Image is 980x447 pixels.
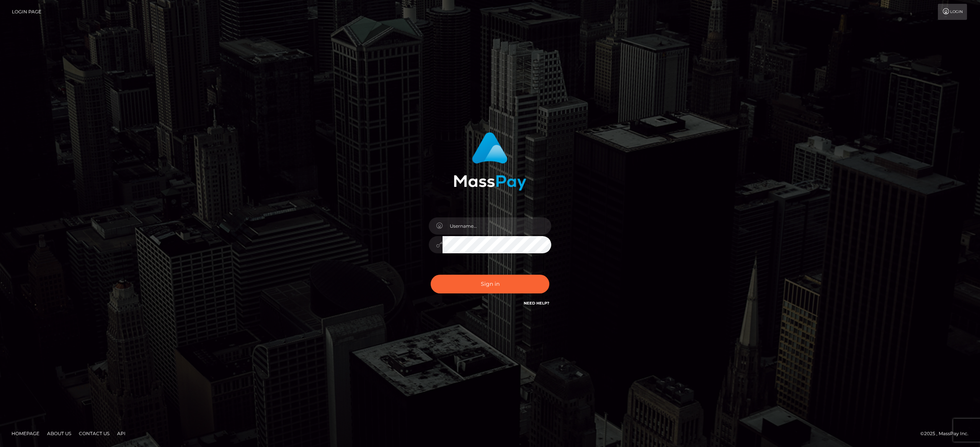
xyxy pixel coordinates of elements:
[454,132,526,191] img: MassPay Login
[12,4,41,20] a: Login Page
[938,4,967,20] a: Login
[76,428,113,439] a: Contact Us
[431,275,549,293] button: Sign in
[44,428,74,439] a: About Us
[920,429,974,438] div: © 2025 , MassPay Inc.
[8,428,42,439] a: Homepage
[114,428,129,439] a: API
[443,217,551,235] input: Username...
[524,301,549,306] a: Need Help?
